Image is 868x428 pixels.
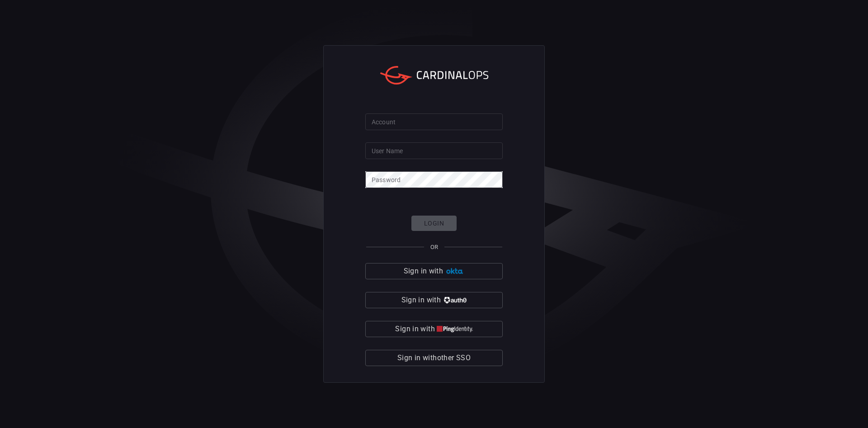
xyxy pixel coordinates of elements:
[365,113,503,130] input: Type your account
[430,244,438,250] span: OR
[365,142,503,159] input: Type your user name
[397,352,471,364] span: Sign in with other SSO
[365,350,503,366] button: Sign in withother SSO
[437,326,473,333] img: quu4iresuhQAAAABJRU5ErkJggg==
[365,292,503,308] button: Sign in with
[443,297,467,304] img: vP8Hhh4KuCH8AavWKdZY7RZgAAAAASUVORK5CYII=
[404,265,443,277] span: Sign in with
[401,294,441,306] span: Sign in with
[365,321,503,337] button: Sign in with
[395,323,434,335] span: Sign in with
[445,268,464,275] img: Ad5vKXme8s1CQAAAABJRU5ErkJggg==
[365,263,503,279] button: Sign in with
